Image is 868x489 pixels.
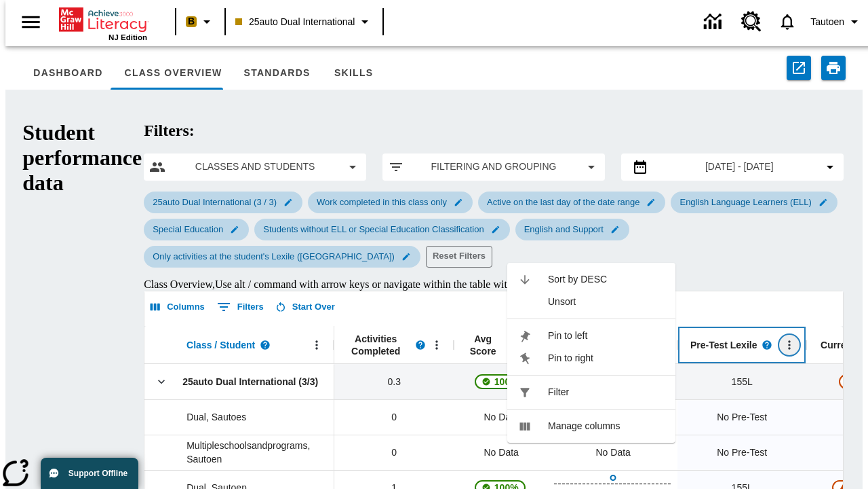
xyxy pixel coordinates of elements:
button: Open Menu [427,335,447,355]
span: Active on the last day of the date range [479,197,648,207]
div: Edit English and Support filter selected submenu item [515,219,629,240]
span: Unsort [548,295,665,309]
div: 0, Multipleschoolsandprograms, Sautoen [334,435,454,470]
div: Edit 25auto Dual International (3 / 3) filter selected submenu item [144,192,302,213]
button: Boost Class color is peach. Change class color [180,10,220,34]
span: No Pre-Test, Dual, Sautoes [717,410,767,424]
a: Notifications [770,4,805,39]
span: No Data [477,439,526,467]
span: 0 [391,446,397,460]
button: Export to CSV [787,56,811,80]
button: Class Overview [114,57,233,90]
h2: Filters: [144,122,844,140]
div: Edit Active on the last day of the date range filter selected submenu item [478,192,665,213]
span: English and Support [516,224,612,234]
div: Home [59,5,147,41]
button: Read more about the Average score [505,335,526,355]
button: Skills [321,57,387,90]
div: 0.3, 25auto Dual International (3/3) [334,364,454,399]
button: Open side menu [11,2,51,42]
button: Open Menu [307,335,327,355]
span: 25auto Dual International (3 / 3) [144,197,285,207]
button: Show filters [214,296,267,318]
span: Multipleschoolsandprograms, Sautoen [186,439,327,466]
span: No Pre-Test, Multipleschoolsandprograms, Sautoen [717,446,767,460]
span: Avg Score [460,333,505,357]
div: Edit Work completed in this class only filter selected submenu item [308,192,473,213]
div: Pre-Test Lexile [677,326,806,364]
span: English Language Learners (ELL) [671,197,819,207]
span: Pre-Test Lexile [690,339,757,351]
span: B [188,13,195,30]
span: Pin to left [548,329,665,343]
span: NJ Edition [108,33,147,41]
span: Pin to right [548,351,665,365]
div: 0, Dual, Sautoes [334,399,454,435]
button: Profile/Settings [805,10,868,34]
button: Support Offline [41,458,138,489]
div: Edit Special Education filter selected submenu item [144,219,249,240]
span: Tautoen [810,15,844,29]
span: Dual, Sautoes [186,410,246,424]
span: Students without ELL or Special Education Classification [255,224,492,234]
span: 0 [391,410,397,424]
a: Data Center [696,3,733,41]
button: Dashboard [22,57,113,90]
div: Edit English Language Learners (ELL) filter selected submenu item [671,192,837,213]
span: [DATE] - [DATE] [705,160,774,174]
div: No Data, Multipleschoolsandprograms, Sautoen [454,435,549,470]
div: No Data, Dual, Sautoes [454,399,549,435]
span: Activities Completed [341,333,410,357]
span: Filter [548,385,665,399]
span: 155 Lexile, 25auto Dual International (3/3) [732,375,753,389]
span: No Data [477,403,526,431]
button: Print [821,56,846,80]
div: No Data, Multipleschoolsandprograms, Sautoen [589,439,637,466]
div: , 100%, This student's Average First Try Score 100% is above 75%, 25auto Dual International (3/3) [454,364,549,399]
svg: Click here to collapse the class row [155,375,168,388]
span: Manage columns [548,419,665,433]
div: Class Overview , Use alt / command with arrow keys or navigate within the table with virtual curs... [144,278,844,291]
span: Sort by DESC [548,272,665,287]
button: Class: 25auto Dual International, Select your class [230,10,378,34]
button: Read more about Class / Student [255,335,275,355]
button: Read more about Activities Completed [410,335,431,355]
span: 100% [489,369,524,394]
button: Select columns [147,297,208,318]
button: Select the date range menu item [627,159,838,175]
svg: Collapse Date Range Filter [822,159,838,175]
span: Support Offline [68,469,127,478]
ul: Pre-Test Lexile, Open Menu, [507,263,675,443]
span: 25auto Dual International [235,15,355,29]
button: Select classes and students menu item [149,159,361,175]
div: Edit Students without ELL or Special Education Classification filter selected submenu item [254,219,509,240]
span: 0.3 [387,375,400,389]
button: Pre-Test Lexile, Open Menu, [779,335,800,355]
span: 25auto Dual International (3/3) [182,375,318,388]
button: Standards [233,57,321,90]
div: Edit Only activities at the student's Lexile (Reading) filter selected submenu item [144,246,420,268]
button: Start Over [273,297,338,318]
button: Click here to collapse the class row [151,372,172,392]
span: Special Education [144,224,231,234]
span: Only activities at the student's Lexile ([GEOGRAPHIC_DATA]) [144,251,403,261]
span: Class / Student [186,339,255,351]
button: Read more about Pre-Test Lexile [757,335,777,355]
span: Classes and Students [176,160,334,174]
a: Resource Center, Will open in new tab [733,3,770,40]
span: Filtering and Grouping [415,160,572,174]
span: Work completed in this class only [309,197,455,207]
button: Apply filters menu item [388,159,599,175]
